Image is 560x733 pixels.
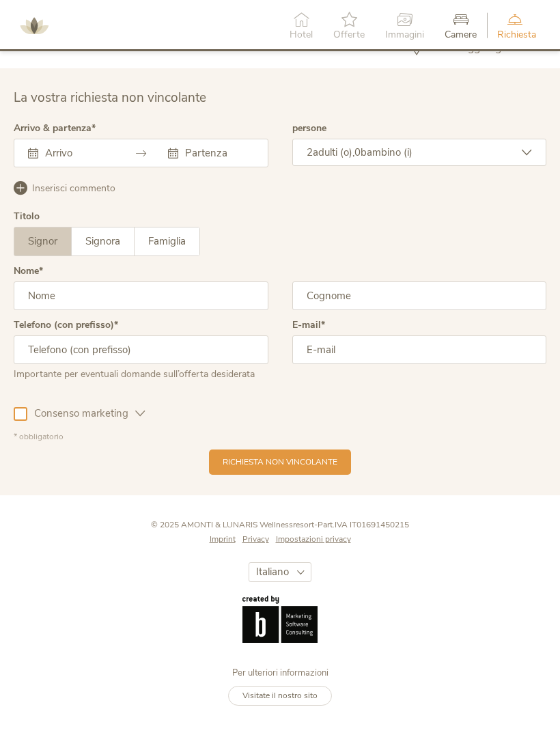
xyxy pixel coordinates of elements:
a: AMONTI & LUNARIS Wellnessresort [14,20,55,30]
span: - [314,519,318,530]
span: Signor [28,234,57,248]
span: 0 [354,146,361,159]
span: adulti (o), [313,146,354,159]
label: Telefono (con prefisso) [14,320,118,330]
div: Importante per eventuali domande sull’offerta desiderata [14,364,268,381]
span: Consenso marketing [27,406,135,421]
span: 2 [307,146,313,159]
a: Privacy [242,534,276,545]
span: © 2025 AMONTI & LUNARIS Wellnessresort [151,519,314,530]
label: Nome [14,266,43,276]
span: bambino (i) [361,146,412,159]
span: Hotel [290,30,313,40]
img: Brandnamic GmbH | Leading Hospitality Solutions [242,596,318,642]
span: Inserisci commento [32,182,115,195]
span: Per ulteriori informazioni [232,667,328,679]
span: Immagini [385,30,424,40]
input: Arrivo [42,146,113,160]
input: Nome [14,281,268,310]
label: Arrivo & partenza [14,124,96,133]
a: Visitate il nostro sito [228,686,332,706]
input: Partenza [182,146,253,160]
span: Signora [85,234,120,248]
input: Telefono (con prefisso) [14,335,268,364]
label: E-mail [292,320,325,330]
span: Famiglia [148,234,186,248]
span: Offerte [333,30,365,40]
span: Come raggiungerci [423,42,522,53]
input: E-mail [292,335,547,364]
span: Camere [445,30,477,40]
span: Richiesta non vincolante [223,456,337,468]
a: Impostazioni privacy [276,534,351,545]
span: La vostra richiesta non vincolante [14,89,206,107]
div: * obbligatorio [14,431,546,443]
span: Impostazioni privacy [276,534,351,544]
span: Richiesta [497,30,536,40]
a: Imprint [210,534,242,545]
label: persone [292,124,326,133]
span: Visitate il nostro sito [242,690,318,701]
img: AMONTI & LUNARIS Wellnessresort [14,5,55,46]
span: Privacy [242,534,269,544]
span: Part.IVA IT01691450215 [318,519,409,530]
span: Imprint [210,534,236,544]
input: Cognome [292,281,547,310]
div: Titolo [14,212,40,221]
